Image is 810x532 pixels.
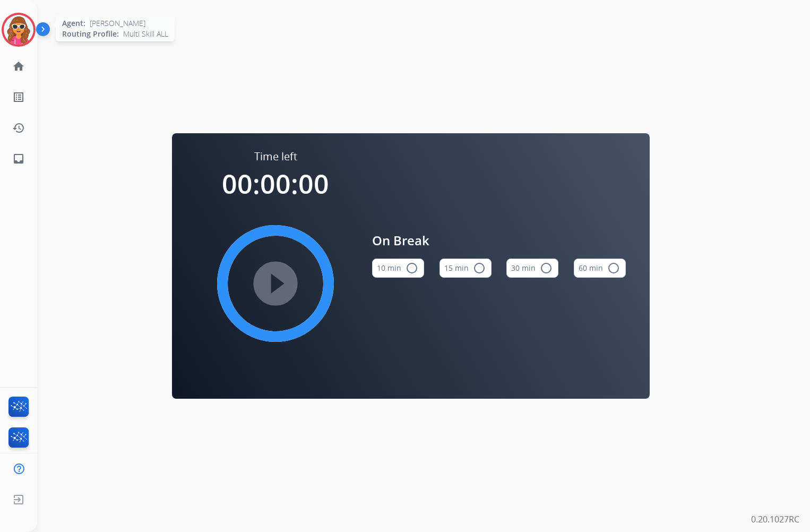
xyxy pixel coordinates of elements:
[12,152,25,165] mat-icon: inbox
[372,231,626,250] span: On Break
[406,262,418,274] mat-icon: radio_button_unchecked
[506,259,558,278] button: 30 min
[4,15,33,45] img: avatar
[607,262,620,274] mat-icon: radio_button_unchecked
[12,91,25,104] mat-icon: list_alt
[62,18,85,29] span: Agent:
[574,259,626,278] button: 60 min
[123,29,168,39] span: Multi Skill ALL
[62,29,119,39] span: Routing Profile:
[440,259,492,278] button: 15 min
[254,149,297,164] span: Time left
[90,18,145,29] span: [PERSON_NAME]
[372,259,424,278] button: 10 min
[751,513,799,526] p: 0.20.1027RC
[540,262,553,274] mat-icon: radio_button_unchecked
[12,122,25,134] mat-icon: history
[222,166,329,202] span: 00:00:00
[12,60,25,73] mat-icon: home
[473,262,486,274] mat-icon: radio_button_unchecked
